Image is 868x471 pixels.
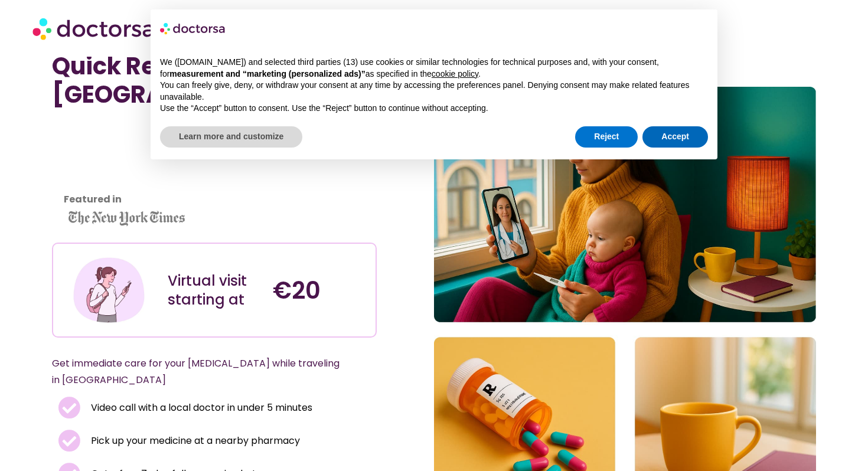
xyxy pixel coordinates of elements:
[71,253,146,328] img: Illustration depicting a young woman in a casual outfit, engaged with her smartphone. She has a p...
[432,69,478,78] a: cookie policy
[160,80,708,103] p: You can freely give, deny, or withdraw your consent at any time by accessing the preferences pane...
[160,103,708,115] p: Use the “Accept” button to consent. Use the “Reject” button to continue without accepting.
[88,400,312,416] span: Video call with a local doctor in under 5 minutes
[58,126,164,215] iframe: Customer reviews powered by Trustpilot
[64,192,122,206] strong: Featured in
[169,69,365,78] strong: measurement and “marketing (personalized ads)”
[160,19,226,38] img: logo
[160,126,302,148] button: Learn more and customize
[52,355,348,388] p: Get immediate care for your [MEDICAL_DATA] while traveling in [GEOGRAPHIC_DATA]
[642,126,708,148] button: Accept
[273,276,367,305] h4: €20
[88,433,300,449] span: Pick up your medicine at a nearby pharmacy
[52,52,377,109] h1: Quick Relief for a BV in [GEOGRAPHIC_DATA]
[168,272,262,309] div: Virtual visit starting at
[160,57,708,80] p: We ([DOMAIN_NAME]) and selected third parties (13) use cookies or similar technologies for techni...
[575,126,638,148] button: Reject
